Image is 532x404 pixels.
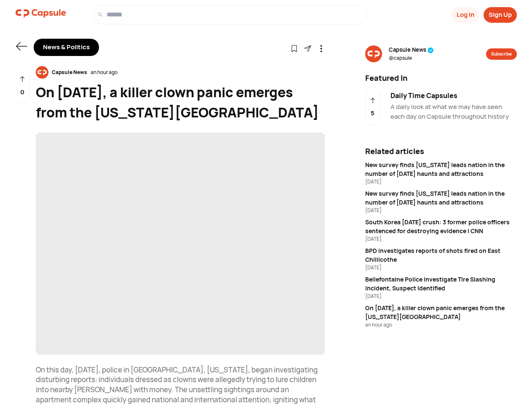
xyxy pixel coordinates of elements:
div: Capsule News [48,69,91,76]
div: [DATE] [365,235,517,243]
div: an hour ago [365,321,517,329]
button: Subscribe [486,48,517,60]
div: Bellefontaine Police Investigate Tire Slashing Incident, Suspect Identified [365,275,517,292]
div: Featured In [360,72,522,84]
div: On [DATE], a killer clown panic emerges from the [US_STATE][GEOGRAPHIC_DATA] [365,303,517,321]
span: Capsule News [389,46,434,54]
img: resizeImage [365,45,382,62]
div: BPD Investigates reports of shots fired on East Chillicothe [365,246,517,264]
p: 0 [20,88,24,97]
span: @ capsule [389,54,434,62]
span: ‌ [36,133,325,355]
div: [DATE] [365,178,517,186]
div: an hour ago [91,69,118,76]
div: [DATE] [365,207,517,214]
div: On [DATE], a killer clown panic emerges from the [US_STATE][GEOGRAPHIC_DATA] [36,82,325,122]
div: [DATE] [365,292,517,300]
div: A daily look at what we may have seen each day on Capsule throughout history [390,102,517,121]
button: Log In [452,7,479,23]
div: New survey finds [US_STATE] leads nation in the number of [DATE] haunts and attractions [365,160,517,178]
button: Sign Up [484,7,517,23]
div: South Korea [DATE] crush: 3 former police officers sentenced for destroying evidence | CNN [365,218,517,235]
img: resizeImage [36,66,48,79]
div: News & Politics [34,39,99,56]
a: logo [16,5,66,24]
img: tick [428,47,434,53]
div: [DATE] [365,264,517,271]
div: New survey finds [US_STATE] leads nation in the number of [DATE] haunts and attractions [365,189,517,207]
div: Daily Time Capsules [390,90,517,101]
div: Related articles [365,146,517,157]
p: 5 [371,109,374,118]
img: logo [16,5,66,22]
